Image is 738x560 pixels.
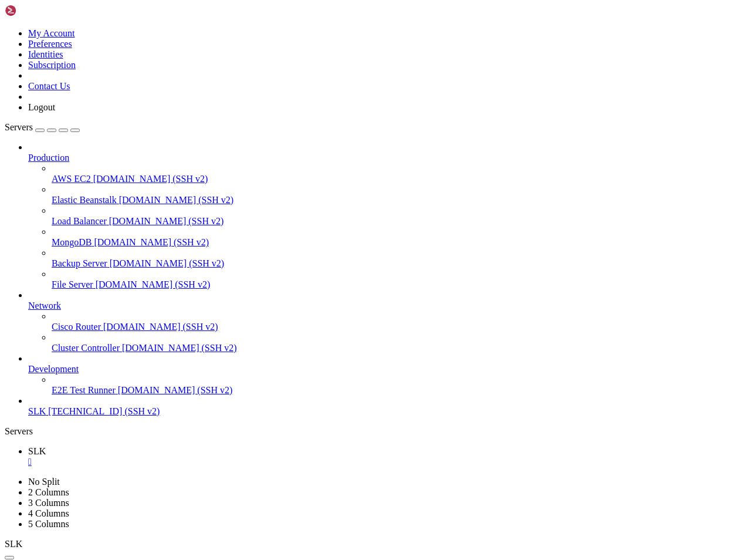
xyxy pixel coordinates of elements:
[5,122,33,132] span: Servers
[52,385,116,395] span: E2E Test Runner
[28,304,160,313] span: Ubuntu-2404-noble-amd64-base
[52,174,733,184] a: AWS EC2 [DOMAIN_NAME] (SSH v2)
[28,81,70,91] a: Contact Us
[28,60,76,70] a: Subscription
[28,477,60,487] a: No Split
[5,426,733,437] div: Servers
[5,244,585,254] x-row: Enable ESM Apps to receive additional future security updates.
[52,322,101,332] span: Cisco Router
[52,343,733,353] a: Cluster Controller [DOMAIN_NAME] (SSH v2)
[52,258,107,268] span: Backup Server
[5,224,585,234] x-row: To see these additional updates run: apt list --upgradable
[122,343,237,353] span: [DOMAIN_NAME] (SSH v2)
[103,322,218,332] span: [DOMAIN_NAME] (SSH v2)
[52,163,733,184] li: AWS EC2 [DOMAIN_NAME] (SSH v2)
[5,539,22,549] span: SLK
[28,102,55,112] a: Logout
[93,174,208,184] span: [DOMAIN_NAME] (SSH v2)
[5,144,585,154] x-row: * Strictly confined Kubernetes makes edge and IoT secure. Learn how MicroK8s
[52,332,733,353] li: Cluster Controller [DOMAIN_NAME] (SSH v2)
[28,457,733,467] a: 
[5,304,23,313] span: root
[160,304,164,313] span: ~
[52,279,93,289] span: File Server
[5,85,585,95] x-row: System load: 0.12 Processes: 217
[52,237,92,247] span: MongoDB
[52,343,120,353] span: Cluster Controller
[52,311,733,332] li: Cisco Router [DOMAIN_NAME] (SSH v2)
[28,487,69,497] a: 2 Columns
[5,114,585,124] x-row: Swap usage: 0% IPv6 address for eno1: [TECHNICAL_ID]
[52,174,91,184] span: AWS EC2
[5,124,585,134] x-row: Temperature: 38.0 C
[5,254,585,264] x-row: See [URL][DOMAIN_NAME] or run: sudo pro status
[119,195,234,205] span: [DOMAIN_NAME] (SSH v2)
[28,39,72,49] a: Preferences
[28,301,61,311] span: Network
[52,227,733,248] li: MongoDB [DOMAIN_NAME] (SSH v2)
[28,446,46,456] span: SLK
[5,65,585,75] x-row: System information as of [DATE]
[28,508,69,518] a: 4 Columns
[28,142,733,290] li: Production
[118,385,233,395] span: [DOMAIN_NAME] (SSH v2)
[28,290,733,353] li: Network
[96,279,211,289] span: [DOMAIN_NAME] (SSH v2)
[52,237,733,248] a: MongoDB [DOMAIN_NAME] (SSH v2)
[28,519,69,529] a: 5 Columns
[52,195,117,205] span: Elastic Beanstalk
[109,216,224,226] span: [DOMAIN_NAME] (SSH v2)
[28,406,46,416] span: SLK
[52,385,733,396] a: E2E Test Runner [DOMAIN_NAME] (SSH v2)
[5,294,585,304] x-row: Last login: [DATE] from [TECHNICAL_ID]
[28,364,733,375] a: Development
[52,216,107,226] span: Load Balancer
[5,284,585,294] x-row: *** System restart required ***
[5,154,585,164] x-row: just raised the bar for easy, resilient and secure K8s cluster deployment.
[28,301,733,311] a: Network
[52,216,733,227] a: Load Balancer [DOMAIN_NAME] (SSH v2)
[110,258,225,268] span: [DOMAIN_NAME] (SSH v2)
[28,396,733,417] li: SLK [TECHNICAL_ID] (SSH v2)
[5,45,585,55] x-row: * Support: [URL][DOMAIN_NAME]
[5,104,585,114] x-row: Memory usage: 2% IPv4 address for eno1: [TECHNICAL_ID]
[48,406,160,416] span: [TECHNICAL_ID] (SSH v2)
[28,364,79,374] span: Development
[5,122,80,132] a: Servers
[52,195,733,205] a: Elastic Beanstalk [DOMAIN_NAME] (SSH v2)
[28,28,75,38] a: My Account
[28,446,733,467] a: SLK
[5,25,585,35] x-row: * Documentation: [URL][DOMAIN_NAME]
[28,353,733,396] li: Development
[5,5,72,16] img: Shellngn
[28,498,69,508] a: 3 Columns
[5,194,585,204] x-row: Expanded Security Maintenance for Applications is not enabled.
[52,205,733,227] li: Load Balancer [DOMAIN_NAME] (SSH v2)
[28,153,733,163] a: Production
[94,237,209,247] span: [DOMAIN_NAME] (SSH v2)
[28,153,69,163] span: Production
[52,375,733,396] li: E2E Test Runner [DOMAIN_NAME] (SSH v2)
[52,258,733,269] a: Backup Server [DOMAIN_NAME] (SSH v2)
[192,304,197,314] div: (38, 30)
[52,248,733,269] li: Backup Server [DOMAIN_NAME] (SSH v2)
[52,184,733,205] li: Elastic Beanstalk [DOMAIN_NAME] (SSH v2)
[52,279,733,290] a: File Server [DOMAIN_NAME] (SSH v2)
[5,214,585,224] x-row: 10 updates can be applied immediately.
[5,35,585,45] x-row: * Management: [URL][DOMAIN_NAME]
[52,269,733,290] li: File Server [DOMAIN_NAME] (SSH v2)
[164,304,169,313] span: #
[52,322,733,332] a: Cisco Router [DOMAIN_NAME] (SSH v2)
[23,304,28,313] span: @
[5,5,585,15] x-row: Welcome to Ubuntu 24.04.3 LTS (GNU/Linux 6.8.0-78-generic x86_64)
[28,406,733,417] a: SLK [TECHNICAL_ID] (SSH v2)
[5,174,585,184] x-row: [URL][DOMAIN_NAME]
[5,95,585,104] x-row: Usage of /: 3.2% of 846.51GB Users logged in: 0
[28,49,63,59] a: Identities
